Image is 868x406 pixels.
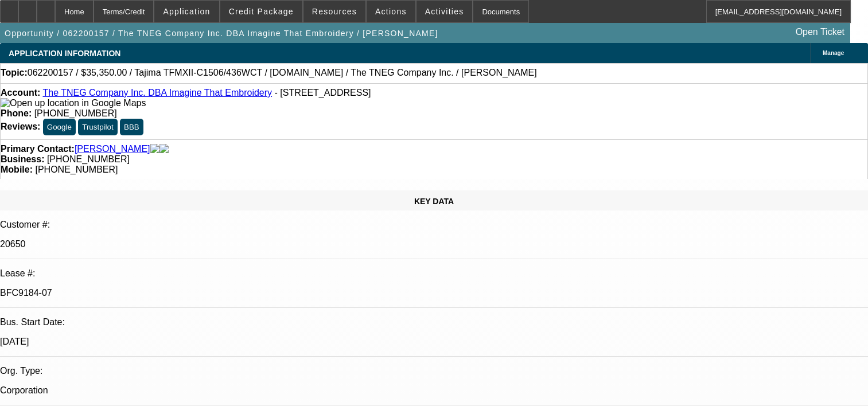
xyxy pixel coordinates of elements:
[1,154,44,164] strong: Business:
[1,98,146,108] img: Open up location in Google Maps
[1,108,32,118] strong: Phone:
[28,68,537,78] span: 062200157 / $35,350.00 / Tajima TFMXII-C1506/436WCT / [DOMAIN_NAME] / The TNEG Company Inc. / [PE...
[1,165,33,174] strong: Mobile:
[35,165,118,174] span: [PHONE_NUMBER]
[791,22,849,42] a: Open Ticket
[303,1,365,22] button: Resources
[1,144,75,154] strong: Primary Contact:
[414,197,454,206] span: KEY DATA
[375,7,407,16] span: Actions
[163,7,210,16] span: Application
[159,144,169,154] img: linkedin-icon.png
[417,1,473,22] button: Activities
[47,154,130,164] span: [PHONE_NUMBER]
[1,98,146,108] a: View Google Maps
[5,29,438,38] span: Opportunity / 062200157 / The TNEG Company Inc. DBA Imagine That Embroidery / [PERSON_NAME]
[275,88,371,97] span: - [STREET_ADDRESS]
[78,119,117,135] button: Trustpilot
[120,119,143,135] button: BBB
[1,122,40,131] strong: Reviews:
[1,68,28,78] strong: Topic:
[150,144,159,154] img: facebook-icon.png
[9,49,120,58] span: APPLICATION INFORMATION
[42,88,272,97] a: The TNEG Company Inc. DBA Imagine That Embroidery
[34,108,117,118] span: [PHONE_NUMBER]
[220,1,302,22] button: Credit Package
[1,88,40,97] strong: Account:
[43,119,76,135] button: Google
[823,50,844,56] span: Manage
[229,7,294,16] span: Credit Package
[312,7,357,16] span: Resources
[154,1,219,22] button: Application
[425,7,464,16] span: Activities
[367,1,415,22] button: Actions
[75,144,150,154] a: [PERSON_NAME]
